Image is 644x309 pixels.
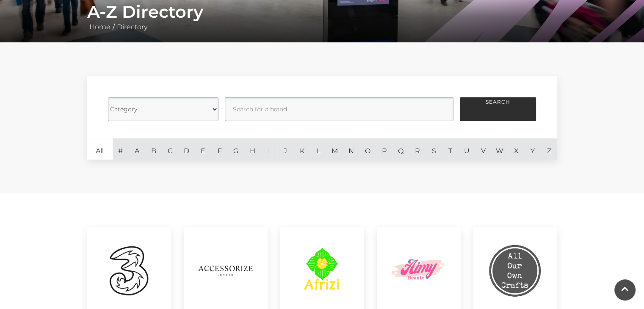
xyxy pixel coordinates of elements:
[294,138,310,160] a: K
[541,138,557,160] a: Z
[195,138,211,160] a: E
[460,97,536,121] button: Search
[310,138,327,160] a: L
[178,138,195,160] a: D
[326,138,343,160] a: M
[343,138,359,160] a: N
[261,138,277,160] a: I
[87,138,113,160] a: All
[359,138,376,160] a: O
[492,138,508,160] a: W
[459,138,475,160] a: U
[225,97,453,121] input: Search for a brand
[228,138,244,160] a: G
[129,138,145,160] a: A
[409,138,426,160] a: R
[211,138,228,160] a: F
[87,2,557,22] h1: A-Z Directory
[145,138,162,160] a: B
[277,138,294,160] a: J
[376,138,392,160] a: P
[475,138,492,160] a: V
[115,23,149,31] a: Directory
[508,138,525,160] a: X
[426,138,442,160] a: S
[442,138,459,160] a: T
[113,138,129,160] a: #
[81,2,564,32] div: /
[244,138,261,160] a: H
[392,138,409,160] a: Q
[525,138,541,160] a: Y
[162,138,178,160] a: C
[87,23,113,31] a: Home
